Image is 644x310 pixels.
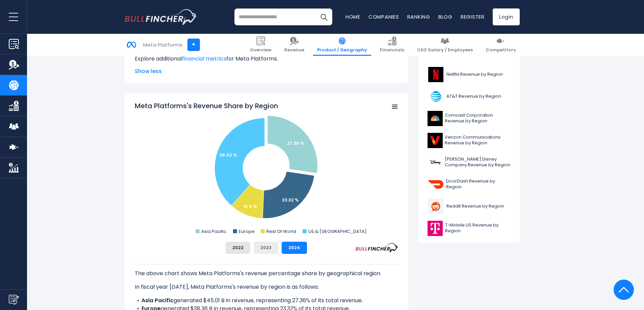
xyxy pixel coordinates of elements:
img: DIS logo [428,155,443,170]
text: Europe [238,228,254,235]
p: Explore additional for Meta Platforms. [135,55,398,63]
b: Asia Pacific [141,296,174,304]
img: META logo [125,38,138,51]
a: Financials [376,34,408,56]
img: DASH logo [428,177,444,192]
a: Revenue [280,34,308,56]
p: The above chart shows Meta Platforms's revenue percentage share by geographical region. [135,269,398,278]
div: Meta Platforms [143,41,182,49]
span: DoorDash Revenue by Region [446,178,511,190]
button: 2022 [226,242,250,254]
span: Overview [250,47,272,53]
a: Login [493,8,520,25]
a: financial metrics [182,55,226,63]
span: T-Mobile US Revenue by Region [445,222,510,234]
li: generated $45.01 B in revenue, representing 27.36% of its total revenue. [135,296,398,305]
a: Home [345,13,360,20]
span: Show less [135,67,398,75]
tspan: Meta Platforms's Revenue Share by Region [135,101,278,111]
a: Companies [368,13,399,20]
span: Netflix Revenue by Region [446,72,503,77]
text: US & [GEOGRAPHIC_DATA] [308,228,366,235]
a: Verizon Communications Revenue by Region [423,131,515,150]
a: Competitors [482,34,520,56]
span: CEO Salary / Employees [417,47,473,53]
a: Blog [438,13,453,20]
img: bullfincher logo [125,9,197,25]
span: Comcast Corporation Revenue by Region [445,113,511,124]
img: TMUS logo [428,221,443,236]
a: AT&T Revenue by Region [423,87,515,106]
a: CEO Salary / Employees [413,34,477,56]
text: Asia Pacific [201,228,226,235]
a: Register [461,13,485,20]
button: Search [315,8,332,25]
text: Rest Of World [266,228,296,235]
p: In fiscal year [DATE], Meta Platforms's revenue by region is as follows: [135,283,398,291]
a: Go to homepage [125,9,197,25]
button: 2023 [254,242,278,254]
img: NFLX logo [428,67,444,82]
a: + [187,39,200,51]
a: Netflix Revenue by Region [423,65,515,84]
svg: Meta Platforms's Revenue Share by Region [135,101,398,236]
span: [PERSON_NAME] Disney Company Revenue by Region [445,157,511,168]
a: Product / Geography [313,34,371,56]
text: 27.36 % [287,140,304,146]
span: Revenue [284,47,304,53]
a: Reddit Revenue by Region [423,197,515,216]
span: Reddit Revenue by Region [446,204,504,209]
a: [PERSON_NAME] Disney Company Revenue by Region [423,153,515,172]
button: 2024 [282,242,307,254]
a: Overview [246,34,276,56]
img: CMCSA logo [428,111,443,126]
img: T logo [428,89,444,104]
text: 10.9 % [243,203,257,210]
a: Comcast Corporation Revenue by Region [423,109,515,128]
a: T-Mobile US Revenue by Region [423,219,515,238]
text: 38.42 % [219,152,237,158]
text: 23.32 % [282,197,299,203]
a: DoorDash Revenue by Region [423,175,515,194]
img: VZ logo [428,133,443,148]
span: Competitors [486,47,516,53]
img: RDDT logo [428,199,444,214]
span: Financials [380,47,404,53]
span: Product / Geography [317,47,367,53]
span: AT&T Revenue by Region [446,94,501,99]
span: Verizon Communications Revenue by Region [445,135,511,146]
a: Ranking [407,13,430,20]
